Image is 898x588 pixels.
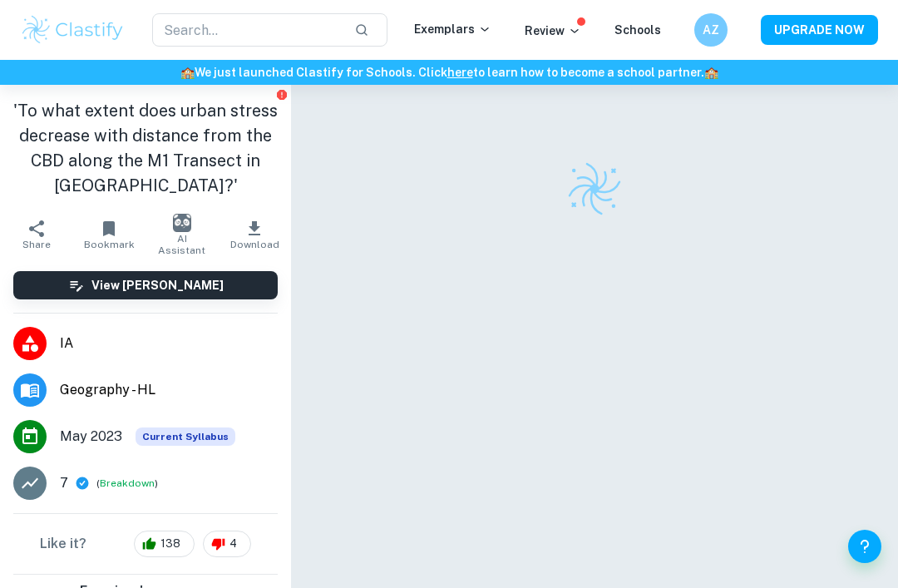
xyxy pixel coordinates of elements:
span: Current Syllabus [136,427,235,446]
span: Bookmark [84,239,135,250]
span: 138 [151,536,190,552]
button: Download [219,211,292,258]
p: Review [525,22,581,40]
p: 7 [60,473,68,493]
img: AI Assistant [173,214,191,232]
span: May 2023 [60,427,122,447]
h6: Like it? [40,534,86,554]
span: 4 [220,536,246,552]
button: AI Assistant [146,211,219,258]
img: Clastify logo [565,160,624,218]
h6: We just launched Clastify for Schools. Click to learn how to become a school partner. [3,63,895,82]
button: AZ [694,13,728,47]
h6: AZ [702,21,721,39]
span: AI Assistant [155,233,209,256]
input: Search... [152,13,342,47]
button: Report issue [275,88,288,101]
img: Clastify logo [20,13,126,47]
h1: 'To what extent does urban stress decrease with distance from the CBD along the M1 Transect in [G... [13,98,278,198]
span: 🏫 [704,66,718,79]
span: ( ) [96,476,158,492]
button: UPGRADE NOW [761,15,878,45]
div: 138 [134,531,195,557]
a: Schools [614,23,661,37]
button: View [PERSON_NAME] [13,271,278,299]
button: Breakdown [100,476,155,491]
div: This exemplar is based on the current syllabus. Feel free to refer to it for inspiration/ideas wh... [136,427,235,446]
span: IA [60,334,278,353]
h6: View [PERSON_NAME] [91,276,224,294]
span: Geography - HL [60,380,278,400]
button: Help and Feedback [848,530,881,563]
span: 🏫 [180,66,195,79]
div: 4 [203,531,251,557]
p: Exemplars [414,20,491,38]
span: Download [230,239,279,250]
span: Share [22,239,51,250]
button: Bookmark [73,211,146,258]
a: here [447,66,473,79]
